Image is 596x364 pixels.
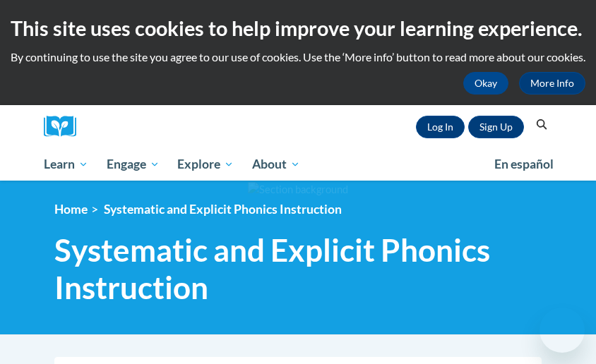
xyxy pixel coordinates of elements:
span: About [252,156,300,173]
a: More Info [519,72,585,95]
span: Engage [107,156,160,173]
div: Main menu [33,148,563,181]
a: Cox Campus [44,116,86,138]
a: Home [54,202,88,217]
a: En español [485,150,563,179]
a: Log In [416,116,465,138]
span: Explore [177,156,234,173]
span: Systematic and Explicit Phonics Instruction [54,231,542,306]
a: Explore [168,148,243,181]
img: Section background [248,182,348,198]
a: Learn [35,148,97,181]
img: Logo brand [44,116,86,138]
h2: This site uses cookies to help improve your learning experience. [11,14,585,42]
span: Learn [44,156,88,173]
p: By continuing to use the site you agree to our use of cookies. Use the ‘More info’ button to read... [11,49,585,65]
button: Search [531,116,552,133]
span: En español [494,157,554,171]
span: Systematic and Explicit Phonics Instruction [104,202,342,217]
a: About [243,148,309,181]
button: Okay [463,72,508,95]
a: Engage [97,148,169,181]
a: Register [468,116,524,138]
iframe: Button to launch messaging window [540,308,585,353]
